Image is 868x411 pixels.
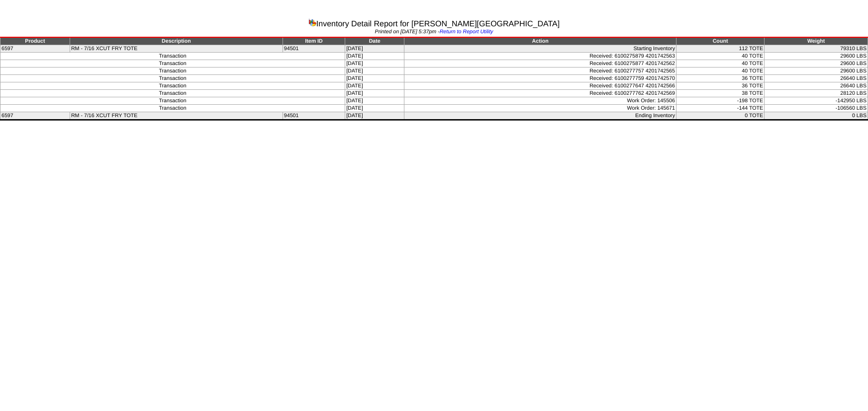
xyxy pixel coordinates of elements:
td: -198 TOTE [676,97,764,105]
td: 26640 LBS [765,75,868,82]
td: Received: 6100277759 4201742570 [404,75,676,82]
td: Work Order: 145671 [404,105,676,112]
td: 36 TOTE [676,75,764,82]
td: [DATE] [345,90,404,97]
td: 79310 LBS [765,45,868,53]
td: 94501 [283,112,345,120]
td: Received: 6100277762 4201742569 [404,90,676,97]
td: Transaction [0,75,345,82]
td: [DATE] [345,53,404,60]
td: Transaction [0,82,345,90]
td: Product [0,37,70,45]
a: Return to Report Utility [440,29,493,35]
td: Transaction [0,97,345,105]
td: Count [676,37,764,45]
td: 36 TOTE [676,82,764,90]
td: Received: 6100277757 4201742565 [404,68,676,75]
td: [DATE] [345,105,404,112]
td: [DATE] [345,45,404,53]
td: 29600 LBS [765,60,868,68]
img: graph.gif [308,18,316,26]
td: 0 TOTE [676,112,764,120]
td: Transaction [0,68,345,75]
td: [DATE] [345,82,404,90]
td: -144 TOTE [676,105,764,112]
td: Received: 6100277647 4201742566 [404,82,676,90]
td: Description [70,37,283,45]
td: Received: 6100275877 4201742562 [404,60,676,68]
td: 40 TOTE [676,53,764,60]
td: Starting Inventory [404,45,676,53]
td: [DATE] [345,60,404,68]
td: [DATE] [345,75,404,82]
td: -106560 LBS [765,105,868,112]
td: 26640 LBS [765,82,868,90]
td: [DATE] [345,112,404,120]
td: Action [404,37,676,45]
td: Transaction [0,53,345,60]
td: Work Order: 145506 [404,97,676,105]
td: Item ID [283,37,345,45]
td: [DATE] [345,97,404,105]
td: 28120 LBS [765,90,868,97]
td: Ending Inventory [404,112,676,120]
td: Transaction [0,90,345,97]
td: 6597 [0,45,70,53]
td: 29600 LBS [765,68,868,75]
td: 0 LBS [765,112,868,120]
td: Weight [765,37,868,45]
td: 94501 [283,45,345,53]
td: Date [345,37,404,45]
td: 29600 LBS [765,53,868,60]
td: 6597 [0,112,70,120]
td: -142950 LBS [765,97,868,105]
td: Transaction [0,105,345,112]
td: 40 TOTE [676,68,764,75]
td: Transaction [0,60,345,68]
td: 40 TOTE [676,60,764,68]
td: RM - 7/16 XCUT FRY TOTE [70,112,283,120]
td: Received: 6100275879 4201742563 [404,53,676,60]
td: [DATE] [345,68,404,75]
td: 38 TOTE [676,90,764,97]
td: RM - 7/16 XCUT FRY TOTE [70,45,283,53]
td: 112 TOTE [676,45,764,53]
